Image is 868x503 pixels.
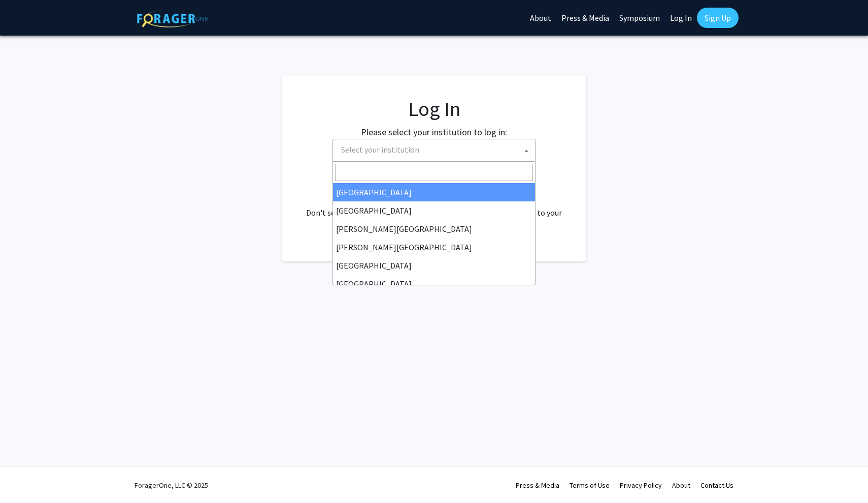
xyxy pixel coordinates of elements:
label: Please select your institution to log in: [361,125,507,139]
li: [GEOGRAPHIC_DATA] [333,256,535,275]
a: Contact Us [700,481,733,490]
li: [GEOGRAPHIC_DATA] [333,275,535,293]
span: Select your institution [332,139,536,162]
a: Sign Up [697,8,739,28]
li: [GEOGRAPHIC_DATA] [333,183,535,201]
span: Select your institution [337,139,535,160]
li: [GEOGRAPHIC_DATA] [333,201,535,220]
span: Select your institution [341,144,419,155]
img: ForagerOne Logo [137,10,208,27]
a: Privacy Policy [620,481,662,490]
a: Press & Media [516,481,559,490]
h1: Log In [302,97,566,121]
li: [PERSON_NAME][GEOGRAPHIC_DATA] [333,220,535,238]
a: Terms of Use [570,481,610,490]
div: No account? . Don't see your institution? about bringing ForagerOne to your institution. [302,182,566,231]
a: About [672,481,690,490]
li: [PERSON_NAME][GEOGRAPHIC_DATA] [333,238,535,256]
iframe: Chat [8,457,43,495]
input: Search [335,164,533,181]
div: ForagerOne, LLC © 2025 [135,467,208,503]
